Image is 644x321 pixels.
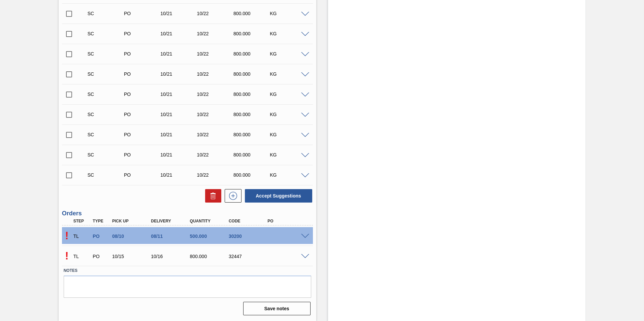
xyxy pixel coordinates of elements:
[159,51,199,57] div: 10/21/2025
[73,234,90,239] p: TL
[232,92,272,97] div: 800.000
[232,132,272,137] div: 800.000
[159,112,199,117] div: 10/21/2025
[195,71,236,77] div: 10/22/2025
[268,132,309,137] div: KG
[122,71,163,77] div: Purchase order
[268,152,309,157] div: KG
[232,11,272,16] div: 800.000
[86,112,127,117] div: Suggestion Created
[91,234,111,239] div: Purchase order
[149,234,193,239] div: 08/11/2025
[241,188,313,203] div: Accept Suggestions
[232,172,272,178] div: 800.000
[268,172,309,178] div: KG
[268,71,309,77] div: KG
[195,92,236,97] div: 10/22/2025
[268,112,309,117] div: KG
[86,172,127,178] div: Suggestion Created
[159,172,199,178] div: 10/21/2025
[110,254,154,259] div: 10/15/2025
[86,71,127,77] div: Suggestion Created
[159,11,199,16] div: 10/21/2025
[195,31,236,36] div: 10/22/2025
[86,31,127,36] div: Suggestion Created
[227,254,270,259] div: 32447
[122,112,163,117] div: Purchase order
[195,172,236,178] div: 10/22/2025
[188,234,232,239] div: 500.000
[195,51,236,57] div: 10/22/2025
[110,219,154,223] div: Pick up
[227,234,270,239] div: 30200
[149,219,193,223] div: Delivery
[268,31,309,36] div: KG
[122,172,163,178] div: Purchase order
[232,51,272,57] div: 800.000
[149,254,193,259] div: 10/16/2025
[62,210,313,217] h3: Orders
[86,152,127,157] div: Suggestion Created
[72,219,92,223] div: Step
[62,229,72,242] p: Pending Acceptance
[122,51,163,57] div: Purchase order
[72,249,92,264] div: Trading Load Composition
[188,254,232,259] div: 800.000
[266,219,309,223] div: PO
[159,152,199,157] div: 10/21/2025
[195,132,236,137] div: 10/22/2025
[202,189,221,203] div: Delete Suggestions
[122,152,163,157] div: Purchase order
[122,132,163,137] div: Purchase order
[122,11,163,16] div: Purchase order
[227,219,270,223] div: Code
[91,254,111,259] div: Purchase order
[232,152,272,157] div: 800.000
[243,302,311,315] button: Save notes
[86,92,127,97] div: Suggestion Created
[73,254,90,259] p: TL
[195,112,236,117] div: 10/22/2025
[86,11,127,16] div: Suggestion Created
[86,132,127,137] div: Suggestion Created
[91,219,111,223] div: Type
[159,132,199,137] div: 10/21/2025
[195,152,236,157] div: 10/22/2025
[232,71,272,77] div: 800.000
[232,112,272,117] div: 800.000
[188,219,232,223] div: Quantity
[245,189,312,203] button: Accept Suggestions
[64,266,311,276] label: Notes
[122,31,163,36] div: Purchase order
[72,229,92,244] div: Trading Load Composition
[268,92,309,97] div: KG
[221,189,241,203] div: New suggestion
[195,11,236,16] div: 10/22/2025
[110,234,154,239] div: 08/10/2025
[122,92,163,97] div: Purchase order
[62,250,72,262] p: Pending Acceptance
[268,11,309,16] div: KG
[232,31,272,36] div: 800.000
[159,31,199,36] div: 10/21/2025
[268,51,309,57] div: KG
[159,92,199,97] div: 10/21/2025
[159,71,199,77] div: 10/21/2025
[86,51,127,57] div: Suggestion Created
